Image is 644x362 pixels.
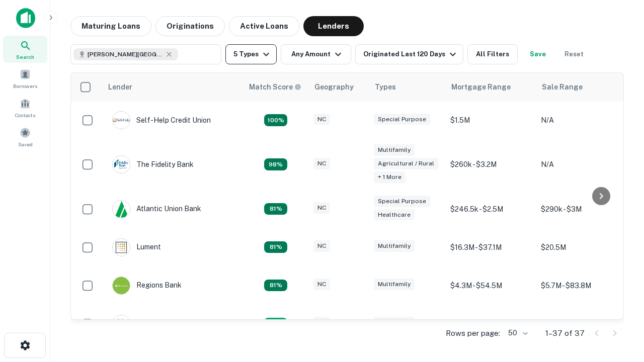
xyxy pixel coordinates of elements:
td: $230k - $295k [536,305,626,343]
th: Types [369,73,445,101]
div: Matching Properties: 4, hasApolloMatch: undefined [264,318,287,330]
div: Agricultural / Rural [374,158,438,169]
img: capitalize-icon.png [16,8,35,28]
td: $20.5M [536,228,626,266]
td: N/A [536,101,626,139]
div: Multifamily [374,279,415,290]
th: Mortgage Range [445,73,536,101]
a: Saved [3,123,47,150]
img: picture [113,315,130,332]
div: Originated Last 120 Days [363,48,459,60]
button: Any Amount [281,44,351,64]
th: Lender [102,73,243,101]
td: $1.5M [445,101,536,139]
span: Saved [18,140,33,148]
div: Mortgage Range [451,81,511,93]
td: N/A [536,139,626,190]
div: NC [313,158,330,169]
td: $290k - $3M [536,190,626,228]
div: Matching Properties: 5, hasApolloMatch: undefined [264,280,287,292]
img: picture [113,277,130,294]
td: $260k - $3.2M [445,139,536,190]
div: Special Purpose [374,196,430,207]
a: Contacts [3,94,47,121]
div: NC [313,317,330,328]
div: Regions Bank [112,277,182,295]
div: Multifamily [374,240,415,252]
iframe: Chat Widget [594,282,644,330]
p: Rows per page: [446,327,500,339]
div: Sale Range [542,81,583,93]
div: NC [313,279,330,290]
img: picture [113,239,130,256]
button: Originated Last 120 Days [355,44,463,64]
td: $5.7M - $83.8M [536,266,626,305]
img: picture [113,201,130,218]
button: Maturing Loans [70,16,151,36]
button: All Filters [467,44,518,64]
div: Matching Properties: 5, hasApolloMatch: undefined [264,203,287,215]
td: $184k - $236k [445,305,536,343]
div: Atlantic Union Bank [112,200,201,218]
img: picture [113,156,130,173]
th: Capitalize uses an advanced AI algorithm to match your search with the best lender. The match sco... [243,73,308,101]
div: + 1 more [374,171,406,183]
td: $16.3M - $37.1M [445,228,536,266]
button: Reset [558,44,590,64]
th: Geography [308,73,369,101]
span: [PERSON_NAME][GEOGRAPHIC_DATA], [GEOGRAPHIC_DATA] [88,50,163,59]
span: Search [16,53,34,61]
p: 1–37 of 37 [545,327,585,339]
td: $4.3M - $54.5M [445,266,536,305]
a: Borrowers [3,65,47,92]
button: Active Loans [229,16,299,36]
span: Contacts [15,111,35,119]
div: Multifamily [374,317,415,328]
div: The Fidelity Bank [112,155,194,173]
div: Geography [314,81,354,93]
img: picture [113,112,130,129]
div: Lument [112,238,161,256]
div: Ocmbc, Inc. [112,315,174,333]
div: NC [313,114,330,125]
td: $246.5k - $2.5M [445,190,536,228]
div: Healthcare [374,209,415,221]
div: NC [313,202,330,214]
button: 5 Types [225,44,277,64]
div: Matching Properties: 11, hasApolloMatch: undefined [264,114,287,126]
div: Lender [108,81,132,93]
a: Search [3,36,47,63]
th: Sale Range [536,73,626,101]
div: Multifamily [374,144,415,156]
div: Special Purpose [374,114,430,125]
button: Save your search to get updates of matches that match your search criteria. [522,44,554,64]
h6: Match Score [249,81,299,93]
div: NC [313,240,330,252]
div: Matching Properties: 6, hasApolloMatch: undefined [264,158,287,170]
div: 50 [504,326,529,340]
button: Lenders [303,16,364,36]
span: Borrowers [13,82,37,90]
div: Capitalize uses an advanced AI algorithm to match your search with the best lender. The match sco... [249,81,301,93]
div: Matching Properties: 5, hasApolloMatch: undefined [264,241,287,253]
button: Originations [155,16,225,36]
div: Self-help Credit Union [112,111,211,129]
div: Types [375,81,396,93]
